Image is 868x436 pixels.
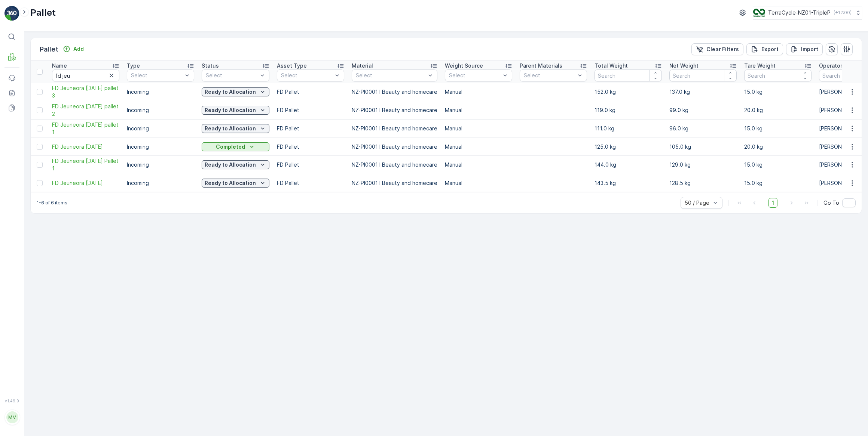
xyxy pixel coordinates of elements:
[273,101,348,120] td: FD Pallet
[823,199,839,207] span: Go To
[348,156,441,174] td: NZ-PI0001 I Beauty and homecare
[273,83,348,101] td: FD Pallet
[216,143,245,151] p: Completed
[52,179,119,187] span: FD Jeuneora [DATE]
[753,6,862,19] button: TerraCycle-NZ01-TripleP(+12:00)
[205,179,256,187] p: Ready to Allocation
[768,9,831,16] p: TerraCycle-NZ01-TripleP
[277,62,307,69] p: Asset Type
[202,87,269,96] button: Ready to Allocation
[449,72,501,79] p: Select
[524,72,575,79] p: Select
[356,72,426,79] p: Select
[202,106,269,115] button: Ready to Allocation
[441,138,516,156] td: Manual
[4,405,19,430] button: MM
[205,106,256,114] p: Ready to Allocation
[60,44,87,53] button: Add
[131,72,183,79] p: Select
[52,157,119,172] a: FD Jeuneora 06.9.24 Pallet 1
[768,198,777,208] span: 1
[591,120,666,138] td: 111.0 kg
[202,142,269,151] button: Completed
[834,10,852,16] p: ( +12:00 )
[740,101,815,120] td: 20.0 kg
[205,88,256,96] p: Ready to Allocation
[691,43,743,55] button: Clear Filters
[740,83,815,101] td: 15.0 kg
[740,174,815,192] td: 15.0 kg
[746,43,783,55] button: Export
[52,103,119,118] span: FD Jeuneora [DATE] pallet 2
[348,83,441,101] td: NZ-PI0001 I Beauty and homecare
[205,161,256,168] p: Ready to Allocation
[37,180,43,186] div: Toggle Row Selected
[40,44,58,55] p: Pallet
[52,69,119,81] input: Search
[744,69,812,81] input: Search
[30,7,56,19] p: Pallet
[37,200,67,206] p: 1-6 of 6 items
[666,174,740,192] td: 128.5 kg
[441,156,516,174] td: Manual
[37,126,43,132] div: Toggle Row Selected
[520,62,562,69] p: Parent Materials
[666,101,740,120] td: 99.0 kg
[740,138,815,156] td: 20.0 kg
[52,121,119,136] span: FD Jeuneora [DATE] pallet 1
[281,72,333,79] p: Select
[445,62,483,69] p: Weight Source
[123,101,198,120] td: Incoming
[123,120,198,138] td: Incoming
[273,138,348,156] td: FD Pallet
[819,62,842,69] p: Operator
[761,46,779,53] p: Export
[52,157,119,172] span: FD Jeuneora [DATE] Pallet 1
[52,84,119,99] span: FD Jeuneora [DATE] pallet 3
[123,174,198,192] td: Incoming
[273,120,348,138] td: FD Pallet
[669,69,737,81] input: Search
[206,72,258,79] p: Select
[669,62,699,69] p: Net Weight
[52,84,119,99] a: FD Jeuneora 8.1.2024 pallet 3
[666,83,740,101] td: 137.0 kg
[591,101,666,120] td: 119.0 kg
[740,156,815,174] td: 15.0 kg
[202,62,219,69] p: Status
[348,138,441,156] td: NZ-PI0001 I Beauty and homecare
[37,107,43,113] div: Toggle Row Selected
[744,62,776,69] p: Tare Weight
[52,143,119,151] a: FD Jeuneora 11.11.24
[205,125,256,132] p: Ready to Allocation
[348,174,441,192] td: NZ-PI0001 I Beauty and homecare
[348,120,441,138] td: NZ-PI0001 I Beauty and homecare
[123,138,198,156] td: Incoming
[123,156,198,174] td: Incoming
[123,83,198,101] td: Incoming
[73,45,84,53] p: Add
[4,399,19,403] span: v 1.49.0
[591,83,666,101] td: 152.0 kg
[6,411,18,423] div: MM
[202,179,269,188] button: Ready to Allocation
[591,174,666,192] td: 143.5 kg
[273,156,348,174] td: FD Pallet
[441,174,516,192] td: Manual
[52,103,119,118] a: FD Jeuneora 8.1.2024 pallet 2
[441,101,516,120] td: Manual
[127,62,140,69] p: Type
[666,120,740,138] td: 96.0 kg
[595,69,662,81] input: Search
[801,46,818,53] p: Import
[666,138,740,156] td: 105.0 kg
[706,46,739,53] p: Clear Filters
[753,9,765,17] img: TC_7kpGtVS.png
[740,120,815,138] td: 15.0 kg
[52,143,119,151] span: FD Jeuneora [DATE]
[786,43,823,55] button: Import
[348,101,441,120] td: NZ-PI0001 I Beauty and homecare
[352,62,373,69] p: Material
[52,62,67,69] p: Name
[441,120,516,138] td: Manual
